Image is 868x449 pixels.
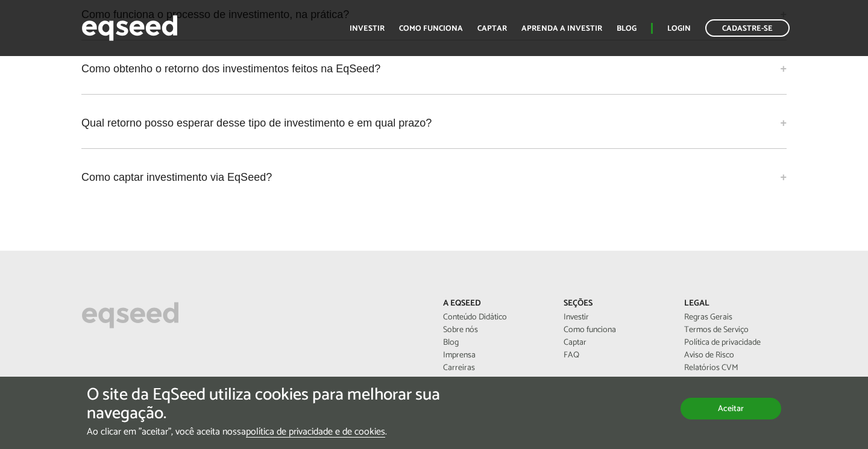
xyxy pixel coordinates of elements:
[443,313,546,322] a: Conteúdo Didático
[681,398,781,419] button: Aceitar
[564,299,666,309] p: Seções
[81,299,179,331] img: EqSeed Logo
[443,326,546,334] a: Sobre nós
[246,427,385,438] a: política de privacidade e de cookies
[521,25,602,33] a: Aprenda a investir
[443,299,546,309] p: A EqSeed
[684,339,787,347] a: Política de privacidade
[667,25,691,33] a: Login
[705,19,790,37] a: Cadastre-se
[564,351,666,360] a: FAQ
[617,25,637,33] a: Blog
[443,351,546,360] a: Imprensa
[684,313,787,322] a: Regras Gerais
[684,351,787,360] a: Aviso de Risco
[684,326,787,334] a: Termos de Serviço
[684,299,787,309] p: Legal
[443,364,546,372] a: Carreiras
[477,25,507,33] a: Captar
[87,426,503,438] p: Ao clicar em "aceitar", você aceita nossa .
[443,339,546,347] a: Blog
[684,364,787,372] a: Relatórios CVM
[81,12,178,44] img: EqSeed
[81,52,787,85] a: Como obtenho o retorno dos investimentos feitos na EqSeed?
[81,107,787,139] a: Qual retorno posso esperar desse tipo de investimento e em qual prazo?
[564,326,666,334] a: Como funciona
[81,161,787,193] a: Como captar investimento via EqSeed?
[350,25,385,33] a: Investir
[564,313,666,322] a: Investir
[564,339,666,347] a: Captar
[87,386,503,423] h5: O site da EqSeed utiliza cookies para melhorar sua navegação.
[399,25,463,33] a: Como funciona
